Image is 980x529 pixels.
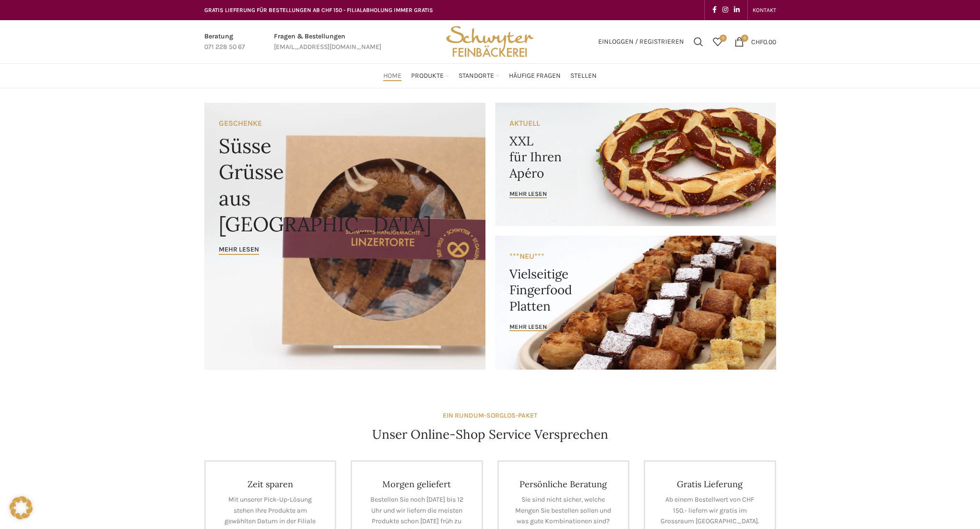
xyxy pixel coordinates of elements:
a: KONTAKT [753,0,776,20]
span: Standorte [459,72,494,81]
a: Site logo [443,37,537,45]
a: Infobox link [204,31,245,53]
img: Bäckerei Schwyter [443,20,537,63]
span: KONTAKT [753,7,776,13]
span: Home [383,72,401,81]
span: CHF [751,37,763,46]
a: Stellen [570,66,597,85]
a: 0 [708,32,727,51]
bdi: 0.00 [751,37,776,46]
a: Suchen [689,32,708,51]
a: Instagram social link [720,3,731,17]
h4: Persönliche Beratung [513,479,614,490]
a: Einloggen / Registrieren [593,32,689,51]
a: Banner link [495,236,776,370]
a: Home [383,66,401,85]
div: Meine Wunschliste [708,32,727,51]
span: 0 [720,35,727,42]
a: Infobox link [274,31,381,53]
a: Facebook social link [709,3,720,17]
h4: Morgen geliefert [366,479,467,490]
a: Banner link [204,103,485,370]
a: Standorte [459,66,499,85]
strong: EIN RUNDUM-SORGLOS-PAKET [443,411,537,420]
span: Einloggen / Registrieren [598,38,684,45]
div: Main navigation [200,66,781,85]
span: Stellen [570,72,597,81]
a: 0 CHF0.00 [730,32,781,51]
a: Banner link [495,103,776,226]
span: Produkte [411,72,444,81]
div: Secondary navigation [748,0,781,20]
span: Häufige Fragen [509,72,561,81]
h4: Unser Online-Shop Service Versprechen [372,426,608,443]
h4: Gratis Lieferung [660,479,760,490]
a: Produkte [411,66,449,85]
a: Linkedin social link [731,3,743,17]
span: GRATIS LIEFERUNG FÜR BESTELLUNGEN AB CHF 150 - FILIALABHOLUNG IMMER GRATIS [204,7,433,13]
h4: Zeit sparen [220,479,321,490]
a: Häufige Fragen [509,66,561,85]
span: 0 [741,35,748,42]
